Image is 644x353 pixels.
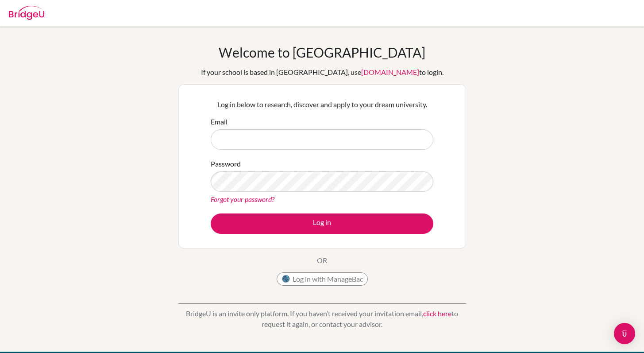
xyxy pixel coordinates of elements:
p: OR [317,255,327,266]
button: Log in [211,213,433,234]
h1: Welcome to [GEOGRAPHIC_DATA] [219,44,425,60]
p: Log in below to research, discover and apply to your dream university. [211,99,433,110]
button: Log in with ManageBac [277,272,368,286]
label: Email [211,116,228,127]
label: Password [211,159,241,169]
p: BridgeU is an invite only platform. If you haven’t received your invitation email, to request it ... [178,308,466,330]
a: [DOMAIN_NAME] [361,68,419,76]
div: If your school is based in [GEOGRAPHIC_DATA], use to login. [201,67,443,78]
div: Open Intercom Messenger [614,323,635,344]
a: click here [423,309,451,318]
img: Bridge-U [9,6,44,20]
a: Forgot your password? [211,195,274,203]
